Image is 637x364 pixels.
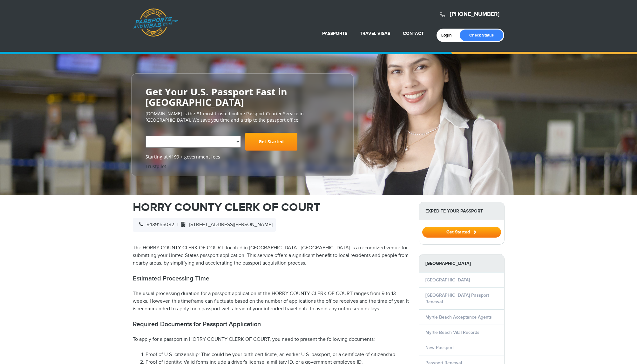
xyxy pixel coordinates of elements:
[133,336,409,343] p: To apply for a passport in HORRY COUNTY CLERK OF COURT, you need to present the following documents:
[133,202,409,213] h1: HORRY COUNTY CLERK OF COURT
[322,31,347,36] a: Passports
[133,320,409,328] h2: Required Documents for Passport Application
[133,218,276,232] div: |
[422,227,501,238] button: Get Started
[419,202,504,220] strong: Expedite Your Passport
[425,277,470,283] a: [GEOGRAPHIC_DATA]
[133,275,409,282] h2: Estimated Processing Time
[425,330,479,335] a: Myrtle Beach Vital Records
[425,293,489,305] a: [GEOGRAPHIC_DATA] Passport Renewal
[133,244,409,267] p: The HORRY COUNTY CLERK OF COURT, located in [GEOGRAPHIC_DATA], [GEOGRAPHIC_DATA] is a recognized ...
[146,351,409,359] li: Proof of U.S. citizenship: This could be your birth certificate, an earlier U.S. passport, or a c...
[441,33,456,38] a: Login
[425,314,492,320] a: Myrtle Beach Acceptance Agents
[422,229,501,234] a: Get Started
[178,222,273,228] span: [STREET_ADDRESS][PERSON_NAME]
[425,345,454,350] a: New Passport
[146,86,339,107] h2: Get Your U.S. Passport Fast in [GEOGRAPHIC_DATA]
[146,163,166,169] a: Trustpilot
[133,8,178,37] a: Passports & [DOMAIN_NAME]
[245,133,297,151] a: Get Started
[403,31,424,36] a: Contact
[450,11,499,18] a: [PHONE_NUMBER]
[419,254,504,273] strong: [GEOGRAPHIC_DATA]
[146,111,339,123] p: [DOMAIN_NAME] is the #1 most trusted online Passport Courier Service in [GEOGRAPHIC_DATA]. We sav...
[136,222,174,228] span: 8439155082
[133,290,409,313] p: The usual processing duration for a passport application at the HORRY COUNTY CLERK OF COURT range...
[360,31,390,36] a: Travel Visas
[460,30,503,41] a: Check Status
[146,154,339,160] span: Starting at $199 + government fees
